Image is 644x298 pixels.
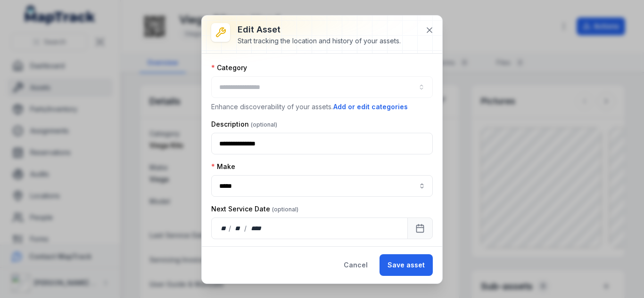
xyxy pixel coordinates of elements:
[248,224,265,233] div: year,
[211,102,433,112] p: Enhance discoverability of your assets.
[244,224,248,233] div: /
[238,36,401,46] div: Start tracking the location and history of your assets.
[211,120,277,129] label: Description
[229,224,232,233] div: /
[211,162,235,171] label: Make
[380,254,433,276] button: Save asset
[336,254,376,276] button: Cancel
[232,224,245,233] div: month,
[211,63,247,72] label: Category
[238,23,401,36] h3: Edit asset
[407,217,433,239] button: Calendar
[211,204,298,214] label: Next Service Date
[211,175,433,197] input: asset-edit:cf[9e2fc107-2520-4a87-af5f-f70990c66785]-label
[333,102,408,112] button: Add or edit categories
[219,224,229,233] div: day,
